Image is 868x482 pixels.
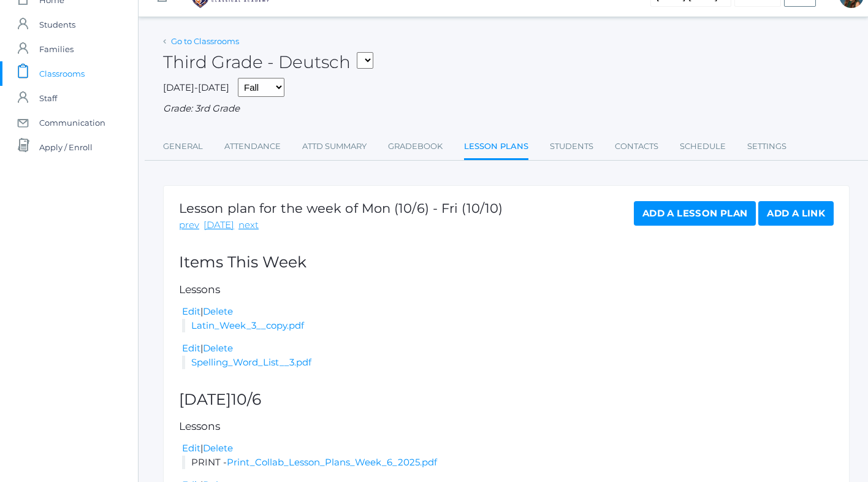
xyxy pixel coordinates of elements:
span: Classrooms [39,61,85,86]
a: Spelling_Word_List__3.pdf [191,356,311,368]
div: | [182,342,834,356]
a: Print_Collab_Lesson_Plans_Week_6_2025.pdf [227,456,437,468]
a: Lesson Plans [464,134,528,161]
a: Add a Lesson Plan [634,201,756,226]
a: Delete [203,305,233,317]
span: Communication [39,110,105,135]
a: Schedule [680,134,726,159]
a: Go to Classrooms [171,36,239,46]
h1: Lesson plan for the week of Mon (10/6) - Fri (10/10) [179,201,503,215]
h2: Items This Week [179,254,834,271]
a: Attendance [224,134,281,159]
h2: [DATE] [179,391,834,408]
div: | [182,442,834,456]
a: Contacts [615,134,658,159]
a: Delete [203,342,233,354]
div: Grade: 3rd Grade [163,102,850,116]
a: Latin_Week_3__copy.pdf [191,319,304,331]
a: Settings [747,134,786,159]
span: Staff [39,86,57,110]
a: Edit [182,305,200,317]
a: Edit [182,442,200,454]
div: | [182,305,834,319]
a: next [238,218,259,232]
a: prev [179,218,199,232]
li: PRINT - [182,456,834,470]
a: Add a Link [758,201,834,226]
span: 10/6 [231,390,261,408]
a: General [163,134,203,159]
span: [DATE]-[DATE] [163,82,229,93]
a: Edit [182,342,200,354]
a: [DATE] [204,218,234,232]
span: Apply / Enroll [39,135,93,159]
a: Attd Summary [302,134,367,159]
a: Delete [203,442,233,454]
h2: Third Grade - Deutsch [163,53,373,72]
a: Students [550,134,593,159]
span: Students [39,12,75,37]
a: Gradebook [388,134,443,159]
h5: Lessons [179,284,834,296]
h5: Lessons [179,421,834,432]
span: Families [39,37,74,61]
